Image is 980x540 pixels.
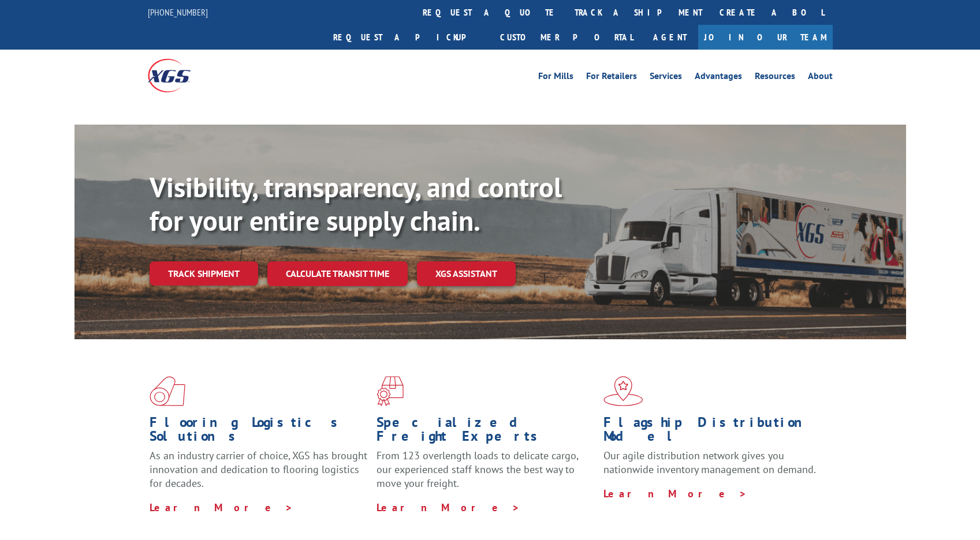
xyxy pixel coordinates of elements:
[808,72,833,84] a: About
[603,376,643,406] img: xgs-icon-flagship-distribution-model-red
[698,25,833,50] a: Join Our Team
[150,415,368,449] h1: Flooring Logistics Solutions
[325,25,491,50] a: Request a pickup
[377,501,520,514] a: Learn More >
[586,72,637,84] a: For Retailers
[377,449,595,500] p: From 123 overlength loads to delicate cargo, our experienced staff knows the best way to move you...
[150,261,258,286] a: Track shipment
[491,25,642,50] a: Customer Portal
[603,415,822,449] h1: Flagship Distribution Model
[150,376,185,406] img: xgs-icon-total-supply-chain-intelligence-red
[538,72,573,84] a: For Mills
[642,25,698,50] a: Agent
[603,487,747,500] a: Learn More >
[650,72,682,84] a: Services
[695,72,742,84] a: Advantages
[417,261,516,286] a: XGS ASSISTANT
[755,72,795,84] a: Resources
[603,449,816,476] span: Our agile distribution network gives you nationwide inventory management on demand.
[148,6,208,18] a: [PHONE_NUMBER]
[150,169,562,238] b: Visibility, transparency, and control for your entire supply chain.
[377,415,595,449] h1: Specialized Freight Experts
[377,376,404,406] img: xgs-icon-focused-on-flooring-red
[267,261,408,286] a: Calculate transit time
[150,449,367,490] span: As an industry carrier of choice, XGS has brought innovation and dedication to flooring logistics...
[150,501,293,514] a: Learn More >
